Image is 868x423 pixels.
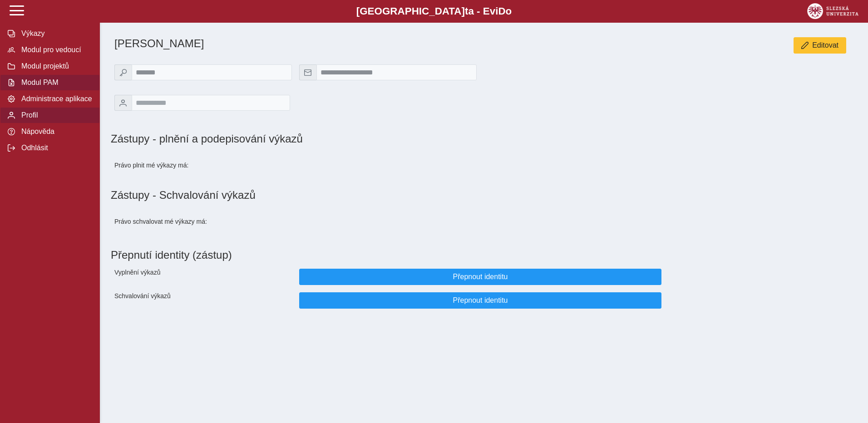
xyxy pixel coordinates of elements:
[807,3,858,19] img: logo_web_su.png
[299,269,661,285] button: Přepnout identitu
[111,289,296,312] div: Schvalování výkazů
[19,128,92,136] span: Nápověda
[465,5,468,17] span: t
[111,209,296,234] div: Právo schvalovat mé výkazy má:
[307,273,654,281] span: Přepnout identitu
[114,37,600,50] h1: [PERSON_NAME]
[19,30,92,38] span: Výkazy
[111,189,857,202] h1: Zástupy - Schvalování výkazů
[111,152,296,178] div: Právo plnit mé výkazy má:
[794,37,846,54] button: Editovat
[19,46,92,54] span: Modul pro vedoucí
[19,95,92,103] span: Administrace aplikace
[111,133,600,145] h1: Zástupy - plnění a podepisování výkazů
[19,62,92,70] span: Modul projektů
[111,265,296,289] div: Vyplnění výkazů
[27,5,841,17] b: [GEOGRAPHIC_DATA] a - Evi
[19,144,92,152] span: Odhlásit
[812,41,838,49] span: Editovat
[498,5,505,17] span: D
[506,5,512,17] span: o
[307,296,654,305] span: Přepnout identitu
[19,79,92,87] span: Modul PAM
[19,111,92,119] span: Profil
[299,292,661,309] button: Přepnout identitu
[111,245,850,265] h1: Přepnutí identity (zástup)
